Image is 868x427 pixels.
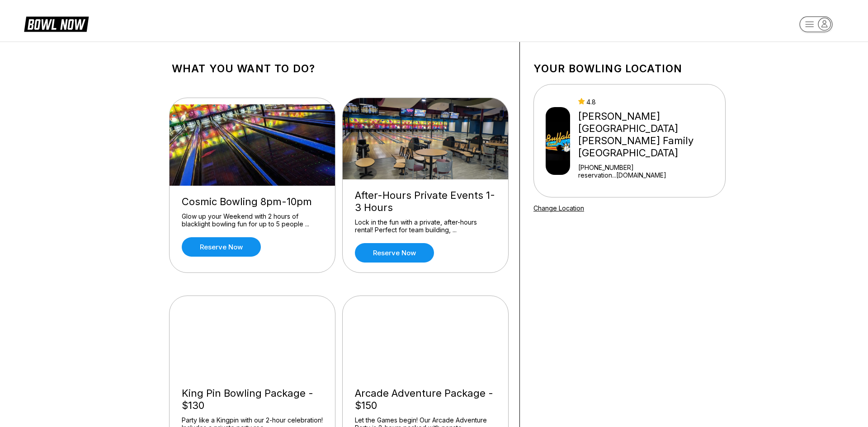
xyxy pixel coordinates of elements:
[182,387,323,412] div: King Pin Bowling Package - $130
[546,107,570,175] img: Buffaloe Lanes Mebane Family Bowling Center
[533,62,726,75] h1: Your bowling location
[355,243,434,263] a: Reserve now
[578,164,722,171] div: [PHONE_NUMBER]
[355,189,496,214] div: After-Hours Private Events 1-3 Hours
[172,62,506,75] h1: What you want to do?
[578,171,722,179] a: reservation...[DOMAIN_NAME]
[182,237,261,257] a: Reserve now
[355,387,496,412] div: Arcade Adventure Package - $150
[533,204,584,212] a: Change Location
[343,296,509,377] img: Arcade Adventure Package - $150
[355,218,496,234] div: Lock in the fun with a private, after-hours rental! Perfect for team building, ...
[182,196,323,208] div: Cosmic Bowling 8pm-10pm
[170,296,336,377] img: King Pin Bowling Package - $130
[578,110,722,159] div: [PERSON_NAME][GEOGRAPHIC_DATA] [PERSON_NAME] Family [GEOGRAPHIC_DATA]
[170,104,336,186] img: Cosmic Bowling 8pm-10pm
[182,212,323,228] div: Glow up your Weekend with 2 hours of blacklight bowling fun for up to 5 people ...
[578,98,722,106] div: 4.8
[343,98,509,179] img: After-Hours Private Events 1-3 Hours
